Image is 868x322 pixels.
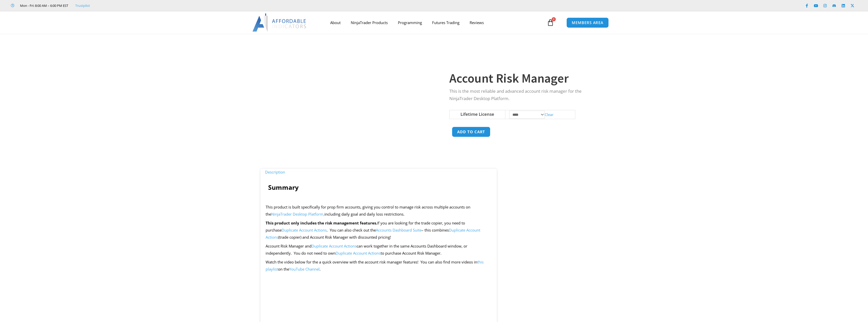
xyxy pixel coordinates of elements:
[266,228,480,240] a: Duplicate Account Actions
[346,17,393,28] a: NinjaTrader Products
[566,17,609,28] a: MEMBERS AREA
[325,17,346,28] a: About
[460,111,494,117] label: Lifetime License
[266,204,492,218] p: This product is built specifically for prop firm accounts, giving you control to manage risk acro...
[376,228,421,233] a: Accounts Dashboard Suite
[266,243,492,257] p: Account Risk Manager and can work together in the same Accounts Dashboard window, or independentl...
[266,220,377,225] strong: This product only includes the risk management features.
[325,17,546,28] nav: Menu
[552,17,556,21] span: 0
[539,15,562,30] a: 0
[427,17,465,28] a: Futures Trading
[75,3,90,9] a: Trustpilot
[393,17,427,28] a: Programming
[252,13,307,32] img: LogoAI | Affordable Indicators – NinjaTrader
[282,228,327,233] a: Duplicate Account Actions
[336,251,381,256] a: Duplicate Account Actions
[449,88,597,102] p: This is the most reliable and advanced account risk manager for the NinjaTrader Desktop Platform.
[268,183,489,191] h4: Summary
[465,17,489,28] a: Reviews
[572,21,603,25] span: MEMBERS AREA
[545,112,553,117] a: Clear options
[261,166,290,178] a: Description
[449,69,597,87] h1: Account Risk Manager
[19,3,68,9] span: Mon - Fri: 8:00 AM – 6:00 PM EST
[289,267,320,272] a: YouTube Channel
[311,243,357,249] a: Duplicate Account Actions
[271,212,324,217] a: NinjaTrader Desktop Platform,
[452,127,490,137] button: Add to cart
[266,259,492,273] p: Watch the video below for the a quick overview with the account risk manager features! You can al...
[266,220,492,241] p: If you are looking for the trade copier, you need to purchase . You can also check out the – this...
